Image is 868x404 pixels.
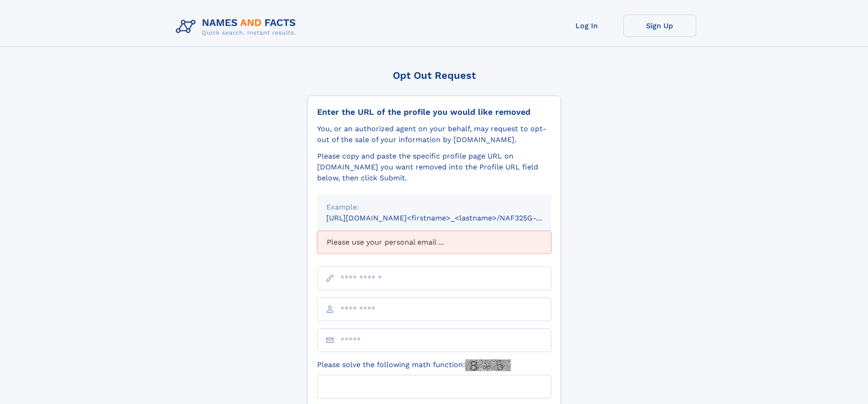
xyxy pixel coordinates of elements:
div: Opt Out Request [308,70,561,81]
div: Example: [326,202,542,213]
img: Logo Names and Facts [172,15,303,39]
div: Please use your personal email ... [317,231,551,254]
small: [URL][DOMAIN_NAME]<firstname>_<lastname>/NAF325G-xxxxxxxx [326,214,569,222]
div: Enter the URL of the profile you would like removed [317,107,551,117]
label: Please solve the following math function: [317,359,511,371]
a: Sign Up [623,15,696,37]
div: You, or an authorized agent on your behalf, may request to opt-out of the sale of your informatio... [317,123,551,145]
div: Please copy and paste the specific profile page URL on [DOMAIN_NAME] you want removed into the Pr... [317,151,551,184]
a: Log In [550,15,623,37]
